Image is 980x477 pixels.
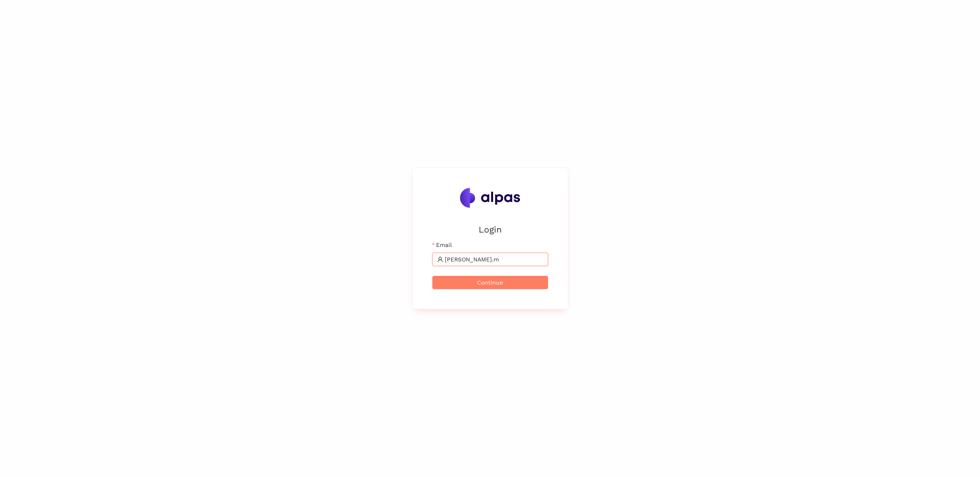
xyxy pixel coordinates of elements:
[460,188,520,208] img: Alpas.ai Logo
[432,223,548,236] h2: Login
[432,276,548,289] button: Continue
[445,255,543,264] input: Email
[437,256,443,262] span: user
[432,240,452,249] label: Email
[477,278,503,287] span: Continue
